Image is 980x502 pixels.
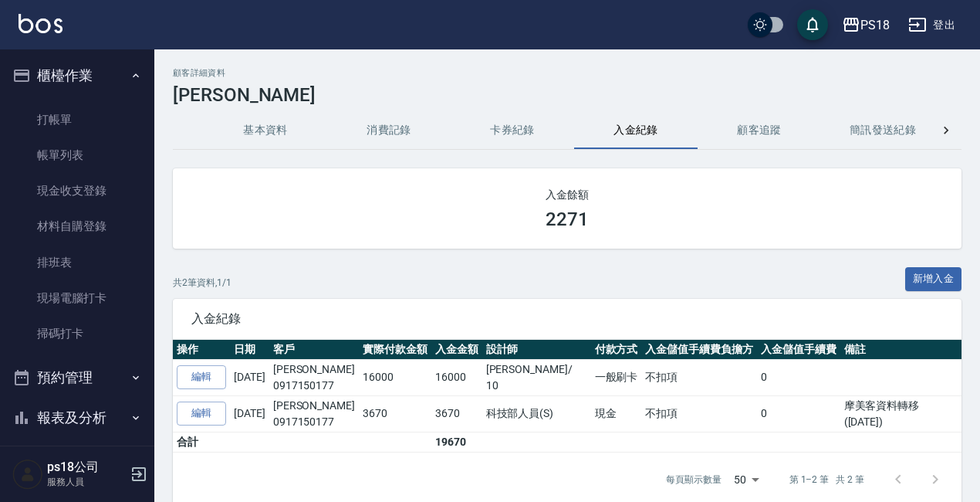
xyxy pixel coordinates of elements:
[273,414,355,430] p: 0917150177
[641,340,757,360] th: 入金儲值手續費負擔方
[269,340,359,360] th: 客戶
[840,340,961,360] th: 備註
[204,112,327,149] button: 基本資料
[797,9,828,40] button: save
[47,460,126,475] h5: ps18公司
[482,359,591,395] td: [PERSON_NAME] / 10
[6,209,148,244] a: 材料自購登錄
[757,340,840,360] th: 入金儲值手續費
[546,209,589,230] h3: 2271
[191,187,943,202] h2: 入金餘額
[451,112,574,149] button: 卡券紀錄
[177,402,226,426] a: 編輯
[273,378,355,394] p: 0917150177
[230,359,269,395] td: [DATE]
[12,459,43,490] img: Person
[6,137,148,173] a: 帳單列表
[698,112,821,149] button: 顧客追蹤
[6,56,148,96] button: 櫃檯作業
[191,311,943,327] span: 入金紀錄
[6,398,148,438] button: 報表及分析
[230,395,269,432] td: [DATE]
[482,340,591,360] th: 設計師
[269,359,359,395] td: [PERSON_NAME]
[431,395,482,432] td: 3670
[6,316,148,351] a: 掃碼打卡
[327,112,451,149] button: 消費記錄
[641,359,757,395] td: 不扣項
[6,245,148,280] a: 排班表
[641,395,757,432] td: 不扣項
[431,340,482,360] th: 入金金額
[269,395,359,432] td: [PERSON_NAME]
[359,359,431,395] td: 16000
[6,102,148,137] a: 打帳單
[6,437,148,477] button: 客戶管理
[728,459,765,500] div: 50
[905,267,962,291] button: 新增入金
[19,14,63,33] img: Logo
[574,112,698,149] button: 入金紀錄
[591,359,642,395] td: 一般刷卡
[173,84,961,106] h3: [PERSON_NAME]
[173,276,231,290] p: 共 2 筆資料, 1 / 1
[591,395,642,432] td: 現金
[757,359,840,395] td: 0
[840,395,961,432] td: 摩美客資料轉移([DATE])
[821,112,945,149] button: 簡訊發送紀錄
[6,173,148,209] a: 現金收支登錄
[431,432,482,452] td: 19670
[173,68,961,78] h2: 顧客詳細資料
[431,359,482,395] td: 16000
[6,280,148,316] a: 現場電腦打卡
[836,9,896,41] button: PS18
[230,340,269,360] th: 日期
[482,395,591,432] td: 科技部人員(S)
[359,395,431,432] td: 3670
[591,340,642,360] th: 付款方式
[757,395,840,432] td: 0
[47,475,126,489] p: 服務人員
[666,473,721,487] p: 每頁顯示數量
[902,11,961,39] button: 登出
[6,358,148,398] button: 預約管理
[173,340,230,360] th: 操作
[789,473,864,487] p: 第 1–2 筆 共 2 筆
[359,340,431,360] th: 實際付款金額
[860,15,890,35] div: PS18
[177,365,226,389] a: 編輯
[173,432,230,452] td: 合計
